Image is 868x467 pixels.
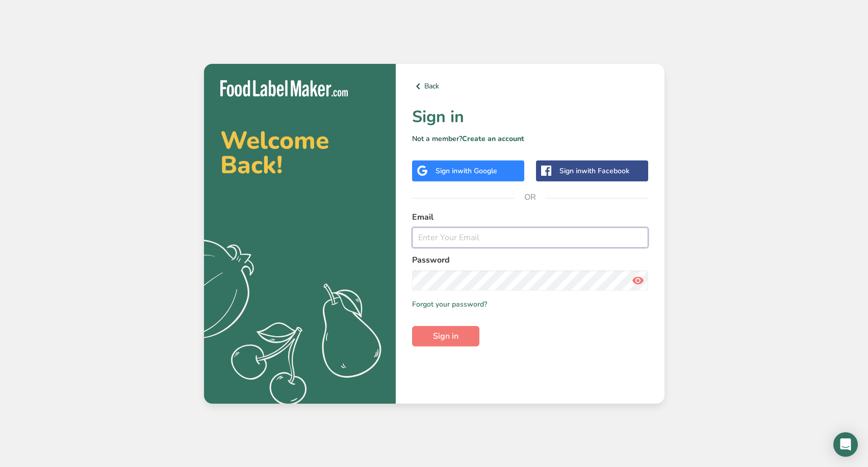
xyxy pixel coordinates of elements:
[833,432,858,457] div: Open Intercom Messenger
[412,326,479,346] button: Sign in
[412,254,648,266] label: Password
[412,211,648,223] label: Email
[433,330,458,342] span: Sign in
[515,182,545,213] span: OR
[581,166,629,176] span: with Facebook
[412,133,648,144] p: Not a member?
[436,166,497,176] div: Sign in
[457,166,497,176] span: with Google
[412,80,648,92] a: Back
[412,227,648,248] input: Enter Your Email
[462,134,524,144] a: Create an account
[220,80,348,97] img: Food Label Maker
[559,166,629,176] div: Sign in
[412,105,648,129] h1: Sign in
[220,128,379,177] h2: Welcome Back!
[412,299,487,310] a: Forgot your password?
